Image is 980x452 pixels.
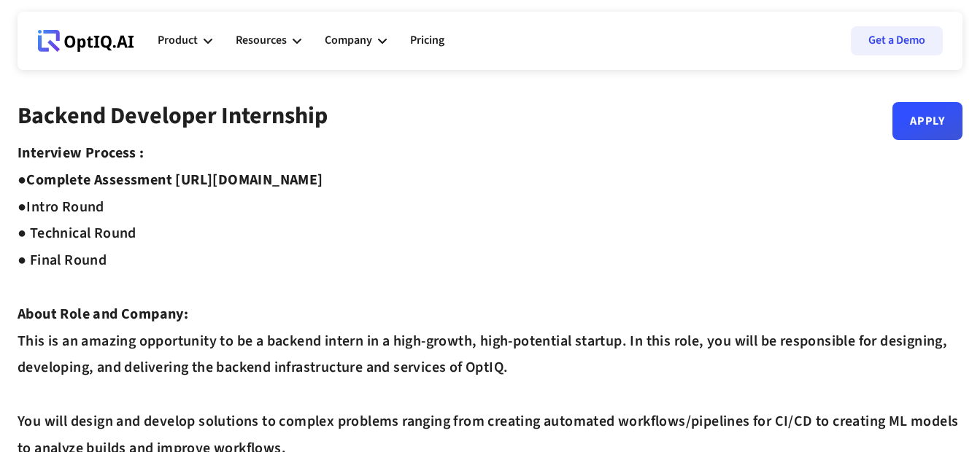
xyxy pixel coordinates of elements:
a: Apply [892,102,962,140]
div: Company [325,31,372,50]
a: Pricing [410,19,444,63]
a: Webflow Homepage [38,19,134,63]
div: Product [158,19,212,63]
a: Get a Demo [851,26,943,55]
div: Webflow Homepage [38,51,39,52]
div: Resources [236,31,287,50]
strong: Complete Assessment [URL][DOMAIN_NAME] ● [18,170,323,217]
strong: Backend Developer Internship [18,99,328,133]
strong: About Role and Company: [18,304,188,324]
strong: Interview Process : [18,143,144,163]
div: Company [325,19,387,63]
div: Product [158,31,198,50]
div: Resources [236,19,301,63]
